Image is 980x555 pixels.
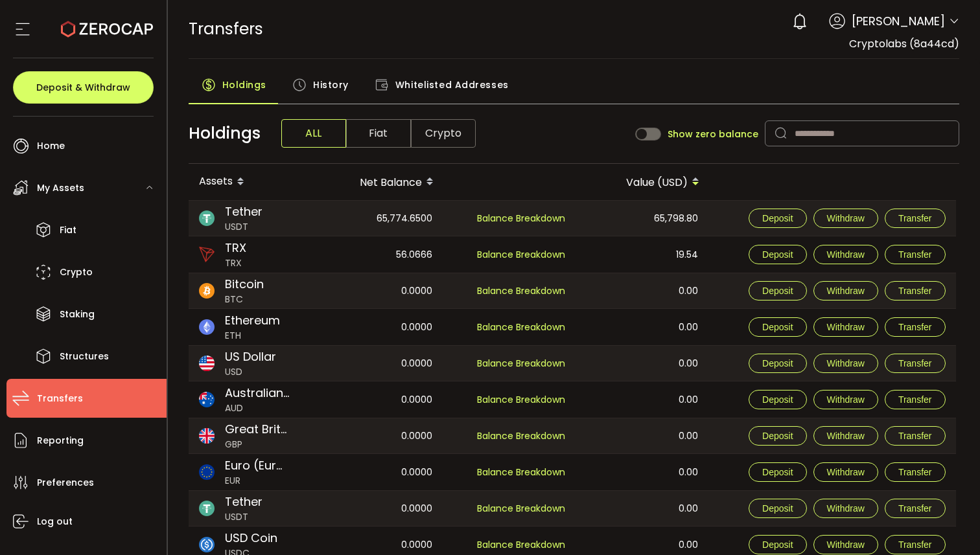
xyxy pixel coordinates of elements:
[898,503,932,514] span: Transfer
[827,249,865,260] span: Withdraw
[225,474,289,488] span: EUR
[749,426,806,446] button: Deposit
[199,356,215,371] img: usd_portfolio.svg
[477,320,565,335] span: Balance Breakdown
[898,539,932,550] span: Transfer
[311,454,443,490] div: 0.0000
[225,275,264,293] span: Bitcoin
[898,213,932,223] span: Transfer
[411,119,476,148] span: Crypto
[749,390,806,409] button: Deposit
[225,438,289,451] span: GBP
[199,247,215,262] img: trx_portfolio.png
[827,286,865,296] span: Withdraw
[577,381,708,418] div: 0.00
[199,319,215,335] img: eth_portfolio.svg
[852,12,945,30] span: [PERSON_NAME]
[225,420,289,438] span: Great Britain Pound
[749,535,806,554] button: Deposit
[577,454,708,490] div: 0.00
[762,467,793,477] span: Deposit
[885,462,946,482] button: Transfer
[225,493,262,510] span: Tether
[849,36,959,51] span: Cryptolabs (8a44cd)
[885,426,946,446] button: Transfer
[813,245,878,264] button: Withdraw
[60,347,109,366] span: Structures
[477,248,565,261] span: Balance Breakdown
[281,119,346,148] span: ALL
[477,212,565,225] span: Balance Breakdown
[311,171,444,193] div: Net Balance
[199,537,215,552] img: usdc_portfolio.svg
[577,418,708,453] div: 0.00
[813,317,878,337] button: Withdraw
[885,535,946,554] button: Transfer
[313,72,349,98] span: History
[225,529,277,547] span: USD Coin
[311,381,443,418] div: 0.0000
[762,431,793,441] span: Deposit
[477,501,565,516] span: Balance Breakdown
[813,390,878,409] button: Withdraw
[199,428,215,444] img: gbp_portfolio.svg
[346,119,411,148] span: Fiat
[199,501,215,516] img: usdt_portfolio.svg
[813,535,878,554] button: Withdraw
[915,493,980,555] iframe: Chat Widget
[225,293,264,306] span: BTC
[813,354,878,373] button: Withdraw
[762,358,793,368] span: Deposit
[749,281,806,300] button: Deposit
[577,309,708,345] div: 0.00
[827,213,865,223] span: Withdraw
[225,365,276,379] span: USD
[577,491,708,526] div: 0.00
[827,431,865,441] span: Withdraw
[749,354,806,373] button: Deposit
[577,346,708,381] div: 0.00
[225,402,289,415] span: AUD
[762,322,793,332] span: Deposit
[37,512,73,531] span: Log out
[199,392,215,407] img: aud_portfolio.svg
[37,431,84,450] span: Reporting
[189,17,263,40] span: Transfers
[749,209,806,228] button: Deposit
[827,394,865,405] span: Withdraw
[898,322,932,332] span: Transfer
[762,213,793,223] span: Deposit
[37,389,83,408] span: Transfers
[813,499,878,518] button: Withdraw
[225,256,246,270] span: TRX
[36,83,130,92] span: Deposit & Withdraw
[813,281,878,300] button: Withdraw
[762,286,793,296] span: Deposit
[311,418,443,453] div: 0.0000
[222,72,266,98] span: Holdings
[199,283,215,299] img: btc_portfolio.svg
[225,203,262,220] span: Tether
[898,249,932,260] span: Transfer
[762,394,793,405] span: Deposit
[813,426,878,446] button: Withdraw
[311,309,443,345] div: 0.0000
[60,305,95,324] span: Staking
[898,286,932,296] span: Transfer
[311,201,443,236] div: 65,774.6500
[827,467,865,477] span: Withdraw
[199,210,215,226] img: usdt_portfolio.svg
[225,220,262,234] span: USDT
[225,457,289,474] span: Euro (European Monetary Unit)
[37,473,94,492] span: Preferences
[311,346,443,381] div: 0.0000
[37,137,65,155] span: Home
[477,465,565,480] span: Balance Breakdown
[749,317,806,337] button: Deposit
[813,462,878,482] button: Withdraw
[311,273,443,308] div: 0.0000
[477,538,565,552] span: Balance Breakdown
[225,329,280,343] span: ETH
[885,390,946,409] button: Transfer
